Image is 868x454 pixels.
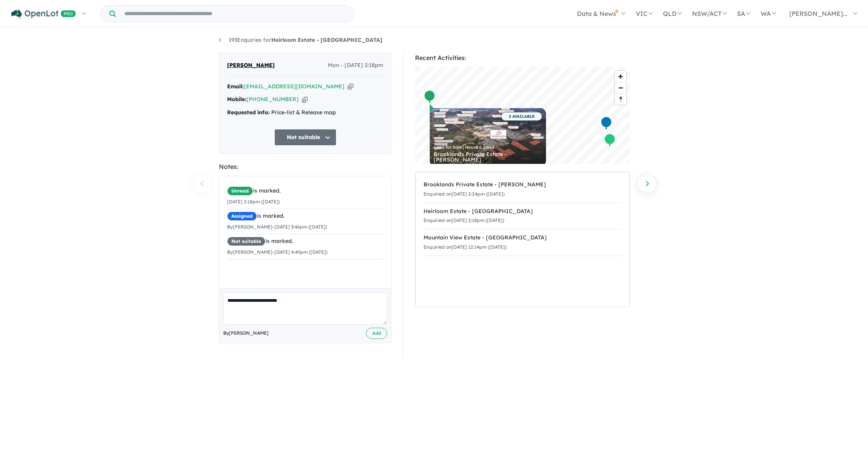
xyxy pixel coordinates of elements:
span: [PERSON_NAME] [227,61,275,70]
small: By [PERSON_NAME] - [DATE] 4:40pm ([DATE]) [227,249,327,255]
div: Map marker [601,116,612,131]
small: By [PERSON_NAME] - [DATE] 3:46pm ([DATE]) [227,224,327,230]
a: 193Enquiries forHeirloom Estate - [GEOGRAPHIC_DATA] [219,36,382,43]
button: Add [366,328,387,339]
span: 3 AVAILABLE [501,112,542,121]
button: Reset bearing to north [615,93,626,105]
small: Enquiried on [DATE] 2:24pm ([DATE]) [424,191,505,197]
span: Mon - [DATE] 2:18pm [328,61,383,70]
span: Reset bearing to north [615,94,626,105]
input: Try estate name, suburb, builder or developer [117,5,352,22]
div: Map marker [424,90,436,104]
div: Recent Activities: [415,53,630,63]
div: Price-list & Release map [227,108,383,117]
button: Copy [302,95,308,103]
img: Openlot PRO Logo White [11,9,76,19]
div: Map marker [604,133,616,148]
a: Mountain View Estate - [GEOGRAPHIC_DATA]Enquiried on[DATE] 12:14pm ([DATE]) [424,229,622,256]
span: Not suitable [227,237,265,246]
div: Mountain View Estate - [GEOGRAPHIC_DATA] [424,233,622,242]
a: Brooklands Private Estate - [PERSON_NAME]Enquiried on[DATE] 2:24pm ([DATE]) [424,176,622,203]
div: Heirloom Estate - [GEOGRAPHIC_DATA] [424,207,622,216]
a: [EMAIL_ADDRESS][DOMAIN_NAME] [244,83,344,90]
button: Copy [348,83,353,91]
a: [PHONE_NUMBER] [246,96,299,103]
div: is marked. [227,186,383,196]
span: By [PERSON_NAME] [223,329,269,337]
div: is marked. [227,212,383,221]
div: Brooklands Private Estate - [PERSON_NAME] [434,151,542,162]
div: Brooklands Private Estate - [PERSON_NAME] [424,180,622,189]
strong: Mobile: [227,96,246,103]
button: Zoom in [615,71,626,82]
canvas: Map [415,67,630,164]
div: Notes: [219,162,391,172]
a: Heirloom Estate - [GEOGRAPHIC_DATA]Enquiried on[DATE] 2:18pm ([DATE]) [424,203,622,230]
div: is marked. [227,237,383,246]
nav: breadcrumb [219,36,649,45]
button: Not suitable [274,129,336,146]
span: Unread [227,186,253,196]
small: Enquiried on [DATE] 2:18pm ([DATE]) [424,217,504,223]
span: Assigned [227,212,257,221]
small: Enquiried on [DATE] 12:14pm ([DATE]) [424,244,506,250]
div: Land for Sale | House & Land [434,145,542,150]
small: [DATE] 2:18pm ([DATE]) [227,199,280,205]
strong: Heirloom Estate - [GEOGRAPHIC_DATA] [271,36,382,43]
a: 3 AVAILABLE Land for Sale | House & Land Brooklands Private Estate - [PERSON_NAME] [430,108,546,166]
button: Zoom out [615,82,626,93]
strong: Requested info: [227,109,270,116]
strong: Email: [227,83,244,90]
span: [PERSON_NAME]... [789,10,847,17]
